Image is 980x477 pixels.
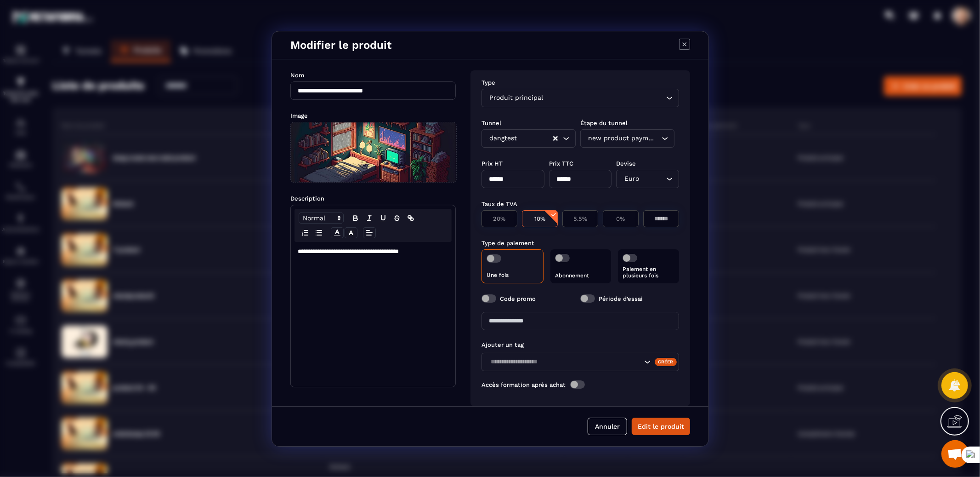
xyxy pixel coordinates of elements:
[487,357,642,367] input: Search for option
[482,89,679,107] div: Search for option
[659,133,659,144] input: Search for option
[632,417,690,435] button: Edit le produit
[482,120,501,126] label: Tunnel
[941,440,969,468] div: Mở cuộc trò chuyện
[290,195,324,202] label: Description
[482,381,566,388] label: Accès formation après achat
[482,129,576,148] div: Search for option
[487,215,512,222] p: 20%
[616,160,636,167] label: Devise
[553,135,558,142] button: Clear Selected
[500,295,536,302] label: Code promo
[519,133,552,144] input: Search for option
[487,272,538,278] p: Une fois
[290,112,308,119] label: Image
[641,174,664,184] input: Search for option
[482,240,534,247] label: Type de paiement
[482,341,524,348] label: Ajouter un tag
[487,133,519,144] span: dangtest
[487,93,545,103] span: Produit principal
[482,353,679,371] div: Search for option
[482,160,503,167] label: Prix HT
[290,72,304,79] label: Nom
[527,215,553,222] p: 10%
[482,79,495,86] label: Type
[599,295,643,302] label: Période d’essai
[482,201,517,207] label: Taux de TVA
[608,215,634,222] p: 0%
[586,133,659,144] span: new product payment block
[623,266,674,279] p: Paiement en plusieurs fois
[545,93,664,103] input: Search for option
[622,174,641,184] span: Euro
[555,272,606,279] p: Abonnement
[654,358,677,366] div: Créer
[549,160,573,167] label: Prix TTC
[567,215,593,222] p: 5.5%
[580,129,674,148] div: Search for option
[290,39,391,52] h4: Modifier le produit
[580,120,628,126] label: Étape du tunnel
[588,417,627,435] button: Annuler
[616,170,679,188] div: Search for option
